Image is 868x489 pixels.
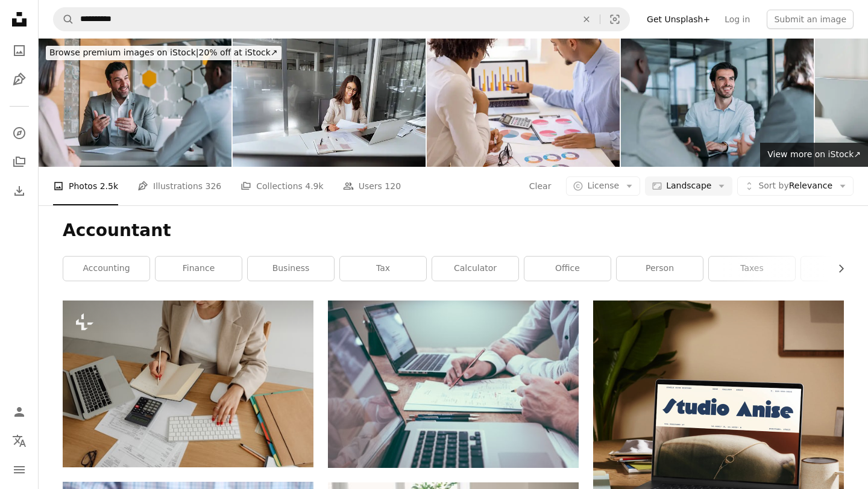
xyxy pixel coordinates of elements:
a: Illustrations [7,67,31,92]
img: Two executive businessperson colleagues consultation [427,39,620,167]
form: Find visuals sitewide [53,7,630,31]
span: Relevance [758,180,832,192]
a: finance [156,257,242,281]
a: calculator [432,257,518,281]
a: Photos [7,39,31,63]
img: Group of business persons talking in the office. [621,39,814,167]
img: Latin business woman saleswoman working on laptop computer reading financial bank document in off... [233,39,426,167]
button: License [566,176,640,196]
img: a woman sitting at a desk working on a computer [63,301,313,467]
button: Language [7,429,31,453]
a: business [248,257,334,281]
a: Get Unsplash+ [640,10,717,29]
a: Collections 4.9k [241,167,323,205]
button: Submit an image [767,10,854,29]
button: Landscape [645,176,732,196]
a: Browse premium images on iStock|20% off at iStock↗ [39,39,289,67]
span: License [587,181,619,190]
span: 4.9k [305,179,323,193]
span: Landscape [666,180,711,192]
a: Explore [7,121,31,145]
span: Browse premium images on iStock | [49,48,198,57]
button: Search Unsplash [54,8,74,31]
span: Sort by [758,181,788,190]
a: office [524,257,611,281]
a: Users 120 [343,167,401,205]
div: 20% off at iStock ↗ [46,46,281,60]
button: Clear [529,176,552,196]
a: View more on iStock↗ [760,143,868,167]
span: View more on iStock ↗ [767,149,861,159]
img: Group of business persons talking in the office. [39,39,231,167]
span: 326 [206,179,222,193]
a: Illustrations 326 [137,167,221,205]
span: 120 [385,179,401,193]
a: person holding pencil near laptop computer [328,379,579,390]
button: Sort byRelevance [737,176,854,196]
h1: Accountant [63,220,844,241]
button: Visual search [600,8,629,31]
a: taxes [709,257,795,281]
a: Collections [7,150,31,174]
button: Menu [7,458,31,482]
img: person holding pencil near laptop computer [328,301,579,468]
a: a woman sitting at a desk working on a computer [63,378,313,389]
button: scroll list to the right [830,257,844,281]
a: tax [340,257,426,281]
a: person [617,257,703,281]
a: accounting [63,257,149,281]
a: Download History [7,179,31,203]
button: Clear [573,8,600,31]
a: Log in [717,10,757,29]
a: Log in / Sign up [7,400,31,424]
